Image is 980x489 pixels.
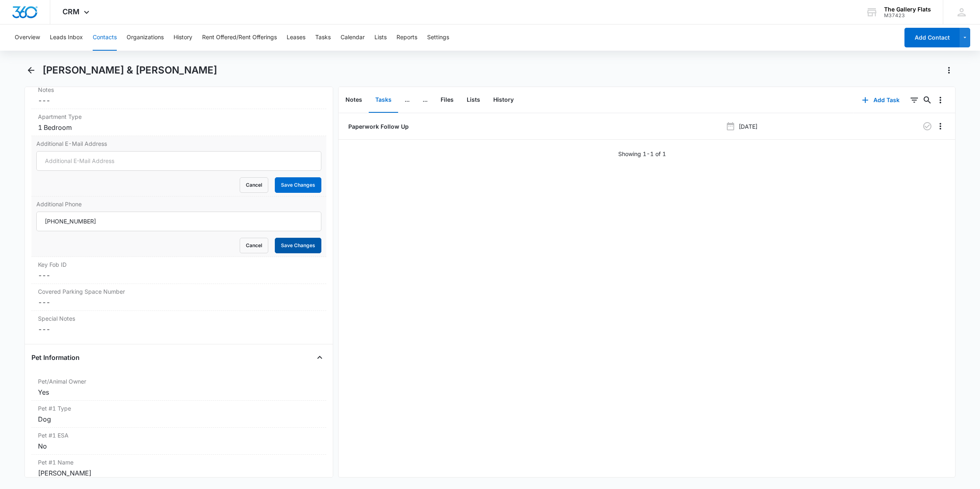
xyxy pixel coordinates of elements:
[36,139,321,148] label: Additional E-Mail Address
[36,151,321,171] input: Additional E-Mail Address
[38,458,320,467] label: Pet #1 Name
[38,96,320,105] dd: ---
[884,6,931,13] div: account name
[240,177,268,193] button: Cancel
[38,297,320,307] dd: ---
[942,64,955,77] button: Actions
[38,404,320,413] label: Pet #1 Type
[38,314,320,323] label: Special Notes
[38,441,320,451] div: No
[31,311,326,337] div: Special Notes---
[934,94,947,107] button: Overflow Menu
[31,82,326,109] div: Notes---
[31,374,326,401] div: Pet/Animal OwnerYes
[487,87,520,113] button: History
[369,87,398,113] button: Tasks
[31,401,326,428] div: Pet #1 TypeDog
[341,25,365,51] button: Calendar
[38,377,320,386] label: Pet/Animal Owner
[202,25,277,51] button: Rent Offered/Rent Offerings
[339,87,369,113] button: Notes
[416,87,434,113] button: ...
[275,177,321,193] button: Save Changes
[38,123,320,132] div: 1 Bedroom
[854,90,908,110] button: Add Task
[62,7,80,16] span: CRM
[93,25,117,51] button: Contacts
[38,431,320,440] label: Pet #1 ESA
[31,257,326,284] div: Key Fob ID---
[31,109,326,136] div: Apartment Type1 Bedroom
[38,260,320,269] label: Key Fob ID
[38,287,320,296] label: Covered Parking Space Number
[240,238,268,253] button: Cancel
[934,120,947,133] button: Overflow Menu
[315,25,331,51] button: Tasks
[38,414,320,424] div: Dog
[921,94,934,107] button: Search...
[904,28,960,47] button: Add Contact
[434,87,460,113] button: Files
[36,200,321,208] label: Additional Phone
[38,112,320,121] label: Apartment Type
[38,324,320,334] dd: ---
[24,64,38,77] button: Back
[347,122,409,131] a: Paperwork Follow Up
[36,212,321,231] input: Additional Phone
[618,150,666,158] p: Showing 1-1 of 1
[31,455,326,482] div: Pet #1 Name[PERSON_NAME]
[127,25,164,51] button: Organizations
[460,87,487,113] button: Lists
[396,25,417,51] button: Reports
[38,387,320,397] div: Yes
[38,270,320,280] dd: ---
[427,25,449,51] button: Settings
[287,25,305,51] button: Leases
[31,284,326,311] div: Covered Parking Space Number---
[275,238,321,253] button: Save Changes
[31,353,80,362] h4: Pet Information
[374,25,387,51] button: Lists
[739,122,757,131] p: [DATE]
[31,428,326,455] div: Pet #1 ESANo
[50,25,83,51] button: Leads Inbox
[313,351,326,364] button: Close
[38,85,320,94] label: Notes
[908,94,921,107] button: Filters
[398,87,416,113] button: ...
[884,13,931,18] div: account id
[174,25,192,51] button: History
[15,25,40,51] button: Overview
[38,468,320,478] div: [PERSON_NAME]
[42,64,217,76] h1: [PERSON_NAME] & [PERSON_NAME]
